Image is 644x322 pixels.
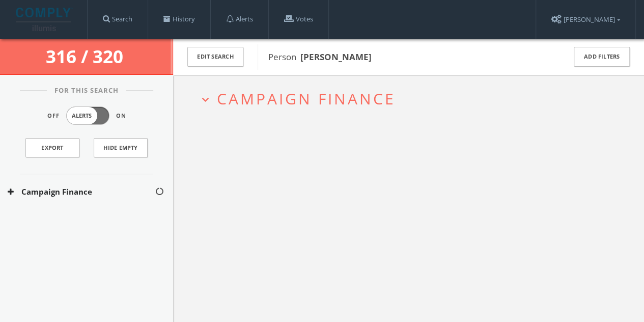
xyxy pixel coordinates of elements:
[199,90,626,107] button: expand_moreCampaign Finance
[116,112,126,120] span: On
[16,8,73,31] img: illumis
[268,51,372,63] span: Person
[47,112,60,120] span: Off
[574,47,630,67] button: Add Filters
[199,93,212,106] i: expand_more
[25,138,79,157] a: Export
[300,51,372,63] b: [PERSON_NAME]
[187,47,243,67] button: Edit Search
[8,186,155,198] button: Campaign Finance
[47,86,126,96] span: For This Search
[217,88,396,109] span: Campaign Finance
[94,138,148,157] button: Hide Empty
[46,44,127,68] span: 316 / 320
